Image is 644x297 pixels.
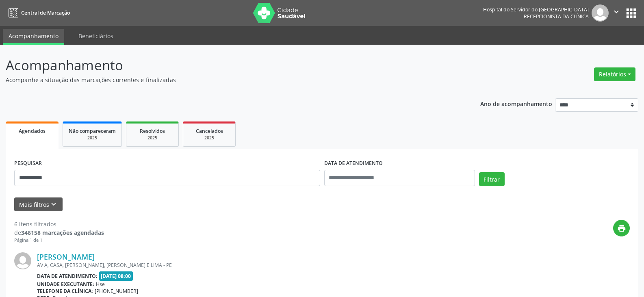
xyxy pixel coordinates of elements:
label: DATA DE ATENDIMENTO [324,157,383,170]
div: 2025 [69,135,116,141]
p: Acompanhe a situação das marcações correntes e finalizadas [6,76,449,84]
label: PESQUISAR [14,157,42,170]
div: de [14,228,104,237]
span: Hse [96,281,105,288]
a: [PERSON_NAME] [37,252,95,261]
i: keyboard_arrow_down [49,200,58,209]
div: AV A, CASA, [PERSON_NAME], [PERSON_NAME] E LIMA - PE [37,262,508,269]
a: Acompanhamento [3,29,64,45]
button: print [613,220,630,236]
p: Ano de acompanhamento [480,98,552,108]
a: Central de Marcação [6,6,70,20]
a: Beneficiários [73,29,119,43]
b: Data de atendimento: [37,273,98,280]
span: Não compareceram [69,128,116,134]
strong: 346158 marcações agendadas [21,229,104,236]
div: Hospital do Servidor do [GEOGRAPHIC_DATA] [483,6,589,13]
i:  [612,7,621,16]
div: 6 itens filtrados [14,220,104,228]
img: img [592,4,609,22]
div: Página 1 de 1 [14,237,104,244]
b: Telefone da clínica: [37,288,93,295]
span: [DATE] 08:00 [99,271,133,281]
span: [PHONE_NUMBER] [95,288,138,295]
b: Unidade executante: [37,281,94,288]
button:  [609,4,624,22]
span: Resolvidos [140,128,165,134]
span: Agendados [19,128,46,134]
button: Mais filtroskeyboard_arrow_down [14,197,63,212]
button: Filtrar [479,172,505,186]
button: Relatórios [594,67,635,81]
i: print [617,224,626,233]
p: Acompanhamento [6,55,449,76]
span: Cancelados [196,128,223,134]
div: 2025 [189,135,230,141]
span: Recepcionista da clínica [524,13,589,20]
div: 2025 [132,135,173,141]
button: apps [624,6,638,20]
span: Central de Marcação [21,9,70,16]
img: img [14,252,31,269]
